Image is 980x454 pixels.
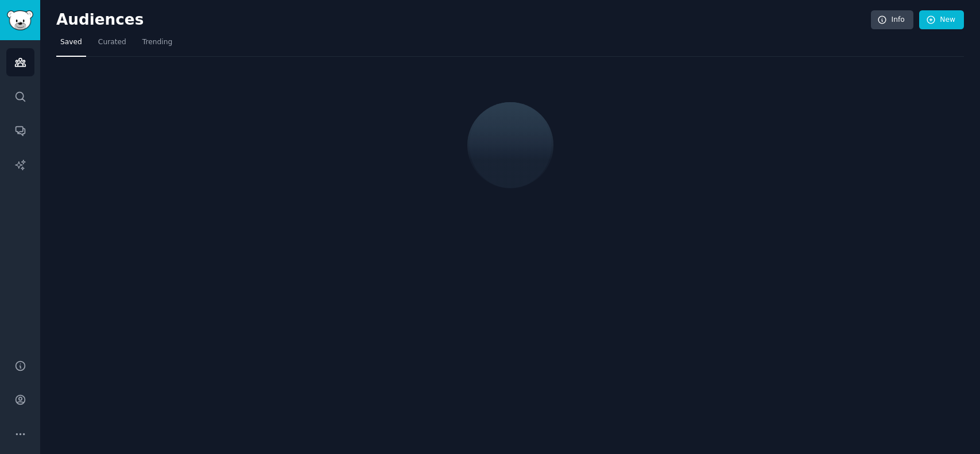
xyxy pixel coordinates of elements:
[871,10,913,30] a: Info
[94,33,130,57] a: Curated
[138,33,176,57] a: Trending
[60,37,82,48] span: Saved
[56,33,86,57] a: Saved
[7,10,33,30] img: GummySearch logo
[142,37,172,48] span: Trending
[56,11,871,29] h2: Audiences
[919,10,964,30] a: New
[98,37,126,48] span: Curated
